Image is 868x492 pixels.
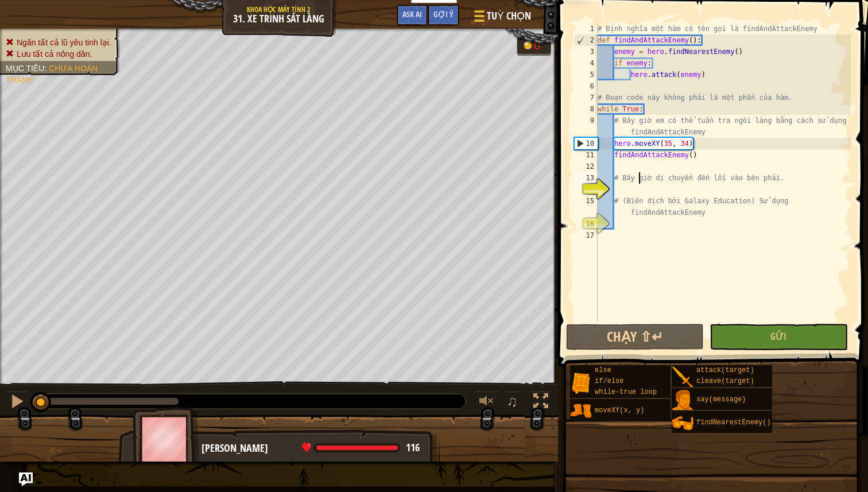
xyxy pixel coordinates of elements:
div: health: 116 / 116 [302,443,420,453]
div: 13 [574,172,598,184]
div: 2 [575,34,598,46]
span: Tuỳ chọn [487,9,531,24]
span: while-true loop [595,388,657,396]
li: Lưu tất cả nông dân. [6,48,111,60]
div: 1 [574,23,598,34]
img: portrait.png [672,412,693,434]
span: Gợi ý [433,9,454,20]
div: 4 [574,57,598,69]
span: : [44,64,49,73]
span: Lưu tất cả nông dân. [17,49,92,59]
div: 8 [574,103,598,115]
span: say(message) [696,396,746,404]
button: ⌘ + P: Pause [6,391,29,414]
button: Ask AI [19,472,33,486]
span: moveXY(x, y) [595,406,644,414]
img: portrait.png [570,400,592,422]
div: 3 [574,46,598,57]
span: Gửi [770,330,786,343]
button: Chạy ⇧↵ [566,324,704,350]
div: 9 [574,115,598,138]
button: Ask AI [397,5,428,26]
div: 10 [575,138,598,149]
img: thang_avatar_frame.png [133,407,199,471]
div: 0 [534,39,545,51]
button: Tùy chỉnh âm lượng [475,391,498,414]
span: if/else [595,377,623,385]
span: ♫ [506,393,518,410]
span: else [595,366,611,374]
div: 16 [574,218,598,230]
img: portrait.png [570,372,592,394]
img: portrait.png [672,389,693,411]
button: Bật tắt chế độ toàn màn hình [529,391,552,414]
div: 11 [574,149,598,161]
div: [PERSON_NAME] [201,441,428,456]
div: 15 [574,195,598,218]
img: portrait.png [672,366,693,388]
span: Ngăn tất cả lũ yêu tinh lại. [17,38,111,47]
span: Ask AI [402,9,422,20]
span: attack(target) [696,366,754,374]
span: findNearestEnemy() [696,419,771,427]
span: cleave(target) [696,377,754,385]
button: Gửi [710,324,847,350]
span: Mục tiêu [6,64,44,73]
button: Tuỳ chọn [465,5,538,32]
div: Team 'humans' has 0 gold. [517,36,551,56]
div: 5 [574,69,598,80]
li: Ngăn tất cả lũ yêu tinh lại. [6,37,111,48]
button: ♫ [504,391,524,414]
div: 17 [574,230,598,241]
div: 14 [574,184,598,195]
div: 7 [574,92,598,103]
span: Chưa hoàn thành [6,64,98,84]
div: 12 [574,161,598,172]
div: 6 [574,80,598,92]
span: 116 [406,440,420,455]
